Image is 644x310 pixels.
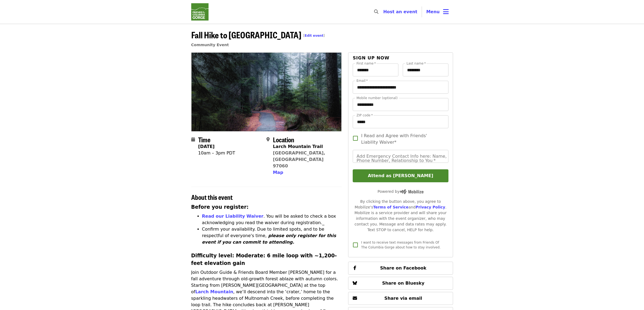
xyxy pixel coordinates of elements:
[356,62,376,65] label: First name
[198,144,215,149] strong: [DATE]
[399,189,424,194] img: Powered by Mobilize
[353,63,398,76] input: First name
[273,170,283,175] span: Map
[202,233,336,245] em: please only register for this event if you can commit to attending.
[273,150,325,169] a: [GEOGRAPHIC_DATA], [GEOGRAPHIC_DATA] 97060
[382,5,386,18] input: Search
[415,205,445,209] a: Privacy Policy
[361,133,444,146] span: I Read and Agree with Friends' Liability Waiver*
[195,289,233,294] a: Larch Mountain
[353,81,448,94] input: Email
[353,169,448,182] button: Attend as [PERSON_NAME]
[443,8,449,16] i: bars icon
[383,9,417,14] a: Host an event
[305,34,323,38] a: Edit event
[353,150,448,163] input: Add Emergency Contact Info here: Name, Phone Number, Relationship to You
[202,214,263,219] a: Read our Liability Waiver
[356,79,368,82] label: Email
[266,137,270,142] i: map-marker-alt icon
[348,262,453,275] button: Share on Facebook
[348,292,453,305] button: Share via email
[380,265,426,271] span: Share on Facebook
[378,189,424,194] span: Powered by
[403,63,448,76] input: Last name
[407,62,426,65] label: Last name
[191,137,195,142] i: calendar icon
[353,115,448,128] input: ZIP code
[191,3,209,21] img: Friends Of The Columbia Gorge - Home
[191,203,342,211] h3: Before you register:
[273,135,294,144] span: Location
[191,252,342,267] h3: Difficulty level: Moderate: 6 mile loop with ~1,200-feet elevation gain
[303,34,325,38] span: [ ]
[273,169,283,176] button: Map
[374,9,378,14] i: search icon
[422,5,453,18] button: Toggle account menu
[353,199,448,233] div: By clicking the button above, you agree to Mobilize's and . Mobilize is a service provider and wi...
[348,277,453,290] button: Share on Bluesky
[191,192,233,202] span: About this event
[191,53,342,131] img: Fall Hike to Larch Mountain Crater organized by Friends Of The Columbia Gorge
[353,98,448,111] input: Mobile number (optional)
[382,281,425,286] span: Share on Bluesky
[356,114,373,117] label: ZIP code
[426,9,440,14] span: Menu
[384,296,422,301] span: Share via email
[198,135,210,144] span: Time
[198,150,235,156] div: 10am – 3pm PDT
[356,96,398,100] label: Mobile number (optional)
[353,55,389,60] span: Sign up now
[202,226,342,245] p: Confirm your availability. Due to limited spots, and to be respectful of everyone's time,
[191,28,325,41] span: Fall Hike to [GEOGRAPHIC_DATA]
[191,43,229,47] a: Community Event
[373,205,408,209] a: Terms of Service
[273,144,323,149] strong: Larch Mountain Trail
[361,241,441,249] span: I want to receive text messages from Friends Of The Columbia Gorge about how to stay involved.
[202,213,342,226] p: . You will be asked to check a box acknowledging you read the waiver during registration._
